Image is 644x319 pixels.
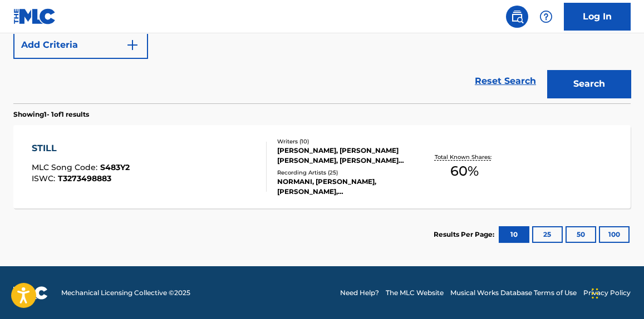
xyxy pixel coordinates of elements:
button: Search [547,70,631,98]
div: Writers ( 10 ) [277,137,413,146]
div: Recording Artists ( 25 ) [277,168,413,177]
img: logo [13,286,48,300]
a: Log In [564,3,631,31]
a: Need Help? [340,288,379,298]
span: ISWC : [32,173,58,183]
a: Reset Search [469,69,542,93]
p: Results Per Page: [434,230,497,240]
iframe: Chat Widget [588,266,644,319]
button: 10 [499,226,529,243]
div: Drag [592,277,598,310]
img: search [510,10,524,23]
a: Privacy Policy [583,288,631,298]
a: The MLC Website [386,288,444,298]
button: 50 [566,226,596,243]
button: 25 [532,226,563,243]
div: Help [535,6,557,28]
button: 100 [599,226,630,243]
img: MLC Logo [13,8,56,24]
span: S483Y2 [100,162,130,172]
div: NORMANI, [PERSON_NAME], [PERSON_NAME], [DEMOGRAPHIC_DATA], [DEMOGRAPHIC_DATA] [277,177,413,197]
p: Total Known Shares: [435,153,494,161]
button: Add Criteria [13,31,148,59]
img: help [539,10,553,23]
a: Public Search [506,6,528,28]
span: Mechanical Licensing Collective © 2025 [61,288,190,298]
div: [PERSON_NAME], [PERSON_NAME] [PERSON_NAME], [PERSON_NAME] [PERSON_NAME] [PERSON_NAME] [PERSON_NAM... [277,146,413,166]
div: STILL [32,142,130,155]
a: STILLMLC Song Code:S483Y2ISWC:T3273498883Writers (10)[PERSON_NAME], [PERSON_NAME] [PERSON_NAME], ... [13,125,631,208]
span: 60 % [450,161,479,181]
span: T3273498883 [58,173,111,183]
img: 9d2ae6d4665cec9f34b9.svg [126,38,139,52]
a: Musical Works Database Terms of Use [450,288,577,298]
span: MLC Song Code : [32,162,100,172]
p: Showing 1 - 1 of 1 results [13,109,89,119]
